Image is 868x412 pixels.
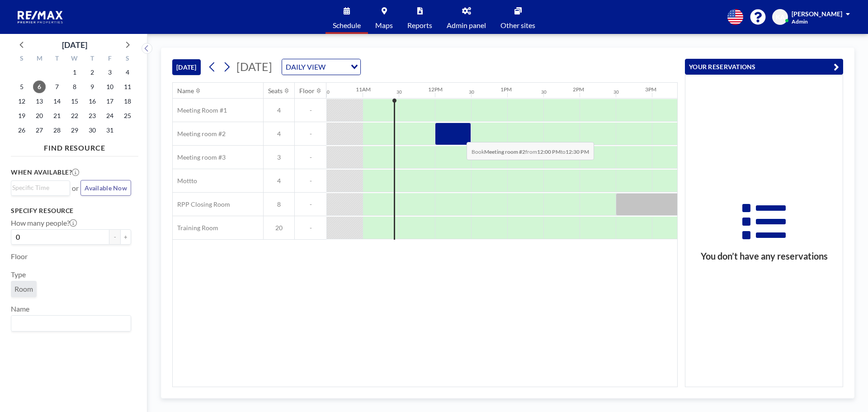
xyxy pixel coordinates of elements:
[284,61,327,73] span: DAILY VIEW
[173,177,197,185] span: Mottto
[500,22,535,29] span: Other sites
[299,87,315,95] div: Floor
[33,109,46,122] span: Monday, October 20, 2025
[109,229,120,245] button: -
[120,229,131,245] button: +
[11,218,77,227] label: How many people?
[685,251,843,262] h3: You don’t have any reservations
[467,142,594,160] span: Book from to
[33,95,46,108] span: Monday, October 13, 2025
[566,148,589,155] b: 12:30 PM
[11,140,138,152] h4: FIND RESOURCE
[295,130,326,138] span: -
[407,22,432,29] span: Reports
[15,109,28,122] span: Sunday, October 19, 2025
[31,53,48,65] div: M
[104,109,116,122] span: Friday, October 24, 2025
[104,124,116,137] span: Friday, October 31, 2025
[121,81,134,93] span: Saturday, October 11, 2025
[121,109,134,122] span: Saturday, October 25, 2025
[15,95,28,108] span: Sunday, October 12, 2025
[264,177,294,185] span: 4
[469,89,474,95] div: 30
[173,130,226,138] span: Meeting room #2
[264,200,294,208] span: 8
[51,95,63,108] span: Tuesday, October 14, 2025
[66,53,84,65] div: W
[172,59,201,75] button: [DATE]
[484,148,525,155] b: Meeting room #2
[500,86,512,93] div: 1PM
[173,106,227,114] span: Meeting Room #1
[776,13,785,21] span: KA
[11,270,26,279] label: Type
[11,207,131,215] h3: Specify resource
[15,81,28,93] span: Sunday, October 5, 2025
[15,124,28,137] span: Sunday, October 26, 2025
[101,53,118,65] div: F
[268,87,283,95] div: Seats
[573,86,584,93] div: 2PM
[177,87,194,95] div: Name
[333,22,361,29] span: Schedule
[33,124,46,137] span: Monday, October 27, 2025
[264,106,294,114] span: 4
[11,252,28,261] label: Floor
[68,109,81,122] span: Wednesday, October 22, 2025
[537,148,561,155] b: 12:00 PM
[68,124,81,137] span: Wednesday, October 29, 2025
[295,106,326,114] span: -
[12,183,65,193] input: Search for option
[295,177,326,185] span: -
[295,153,326,161] span: -
[173,200,230,208] span: RPP Closing Room
[685,59,843,75] button: YOUR RESERVATIONS
[295,200,326,208] span: -
[86,81,99,93] span: Thursday, October 9, 2025
[428,86,443,93] div: 12PM
[62,38,87,51] div: [DATE]
[541,89,547,95] div: 30
[264,224,294,232] span: 20
[86,95,99,108] span: Thursday, October 16, 2025
[11,316,131,331] div: Search for option
[86,109,99,122] span: Thursday, October 23, 2025
[68,81,81,93] span: Wednesday, October 8, 2025
[324,89,330,95] div: 30
[51,109,63,122] span: Tuesday, October 21, 2025
[645,86,656,93] div: 3PM
[86,124,99,137] span: Thursday, October 30, 2025
[613,89,619,95] div: 30
[282,59,360,75] div: Search for option
[236,60,272,73] span: [DATE]
[264,153,294,161] span: 3
[14,8,67,26] img: organization-logo
[173,153,226,161] span: Meeting room #3
[68,66,81,79] span: Wednesday, October 1, 2025
[86,66,99,79] span: Thursday, October 2, 2025
[48,53,66,65] div: T
[792,18,808,25] span: Admin
[104,95,116,108] span: Friday, October 17, 2025
[447,22,486,29] span: Admin panel
[11,181,70,194] div: Search for option
[104,66,116,79] span: Friday, October 3, 2025
[264,130,294,138] span: 4
[118,53,136,65] div: S
[83,53,101,65] div: T
[295,224,326,232] span: -
[104,81,116,93] span: Friday, October 10, 2025
[121,95,134,108] span: Saturday, October 18, 2025
[51,81,63,93] span: Tuesday, October 7, 2025
[375,22,393,29] span: Maps
[13,53,31,65] div: S
[72,184,79,193] span: or
[14,284,33,293] span: Room
[396,89,402,95] div: 30
[121,66,134,79] span: Saturday, October 4, 2025
[33,81,46,93] span: Monday, October 6, 2025
[356,86,371,93] div: 11AM
[11,304,29,313] label: Name
[85,184,127,192] span: Available Now
[51,124,63,137] span: Tuesday, October 28, 2025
